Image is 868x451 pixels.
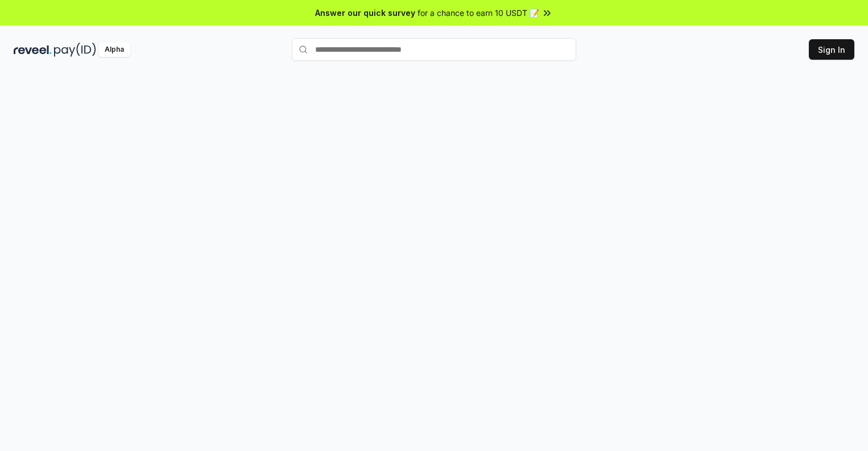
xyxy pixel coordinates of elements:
[98,43,130,57] div: Alpha
[809,39,854,60] button: Sign In
[315,7,415,19] span: Answer our quick survey
[54,43,96,57] img: pay_id
[14,43,52,57] img: reveel_dark
[418,7,539,19] span: for a chance to earn 10 USDT 📝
